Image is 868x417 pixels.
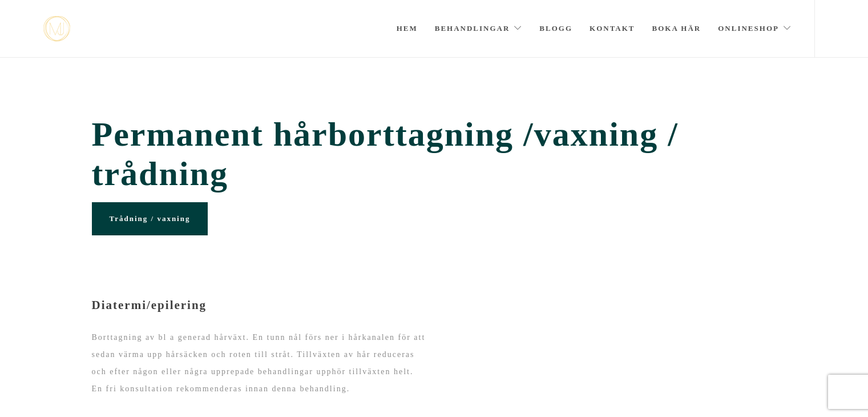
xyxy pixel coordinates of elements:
[110,214,191,223] span: Trådning / vaxning
[43,16,70,42] a: mjstudio mjstudio mjstudio
[92,329,426,398] p: Borttagning av bl a generad hårväxt. En tunn nål förs ner i hårkanalen för att sedan värma upp hå...
[92,115,777,194] span: Permanent hårborttagning /vaxning / trådning
[92,202,208,235] a: Trådning / vaxning
[43,16,70,42] img: mjstudio
[92,298,207,312] span: Diatermi/epilering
